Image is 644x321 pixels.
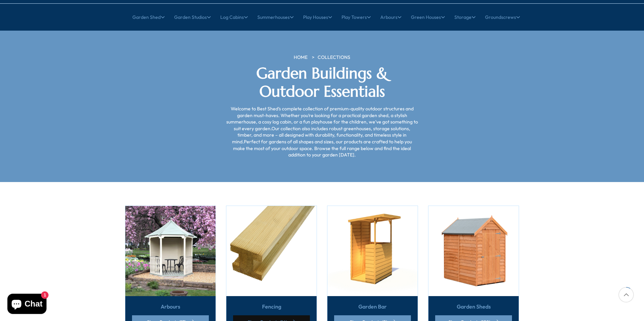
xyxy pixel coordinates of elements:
[428,206,519,296] img: Garden Sheds
[457,303,491,310] a: Garden Sheds
[125,206,216,296] img: Arbours
[318,54,350,61] a: COLLECTIONS
[226,206,317,296] img: Fencing
[294,54,308,61] a: HOME
[132,9,165,26] a: Garden Shed
[262,303,281,310] a: Fencing
[327,206,418,296] img: Garden Bar
[485,9,520,26] a: Groundscrews
[342,9,371,26] a: Play Towers
[5,294,49,316] inbox-online-store-chat: Shopify online store chat
[303,9,332,26] a: Play Houses
[174,9,211,26] a: Garden Studios
[220,9,248,26] a: Log Cabins
[380,9,401,26] a: Arbours
[226,64,418,101] h2: Garden Buildings & Outdoor Essentials
[161,303,180,310] a: Arbours
[454,9,476,26] a: Storage
[411,9,445,26] a: Green Houses
[358,303,387,310] a: Garden Bar
[257,9,294,26] a: Summerhouses
[226,106,418,158] p: Welcome to Best Shed’s complete collection of premium-quality outdoor structures and garden must-...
